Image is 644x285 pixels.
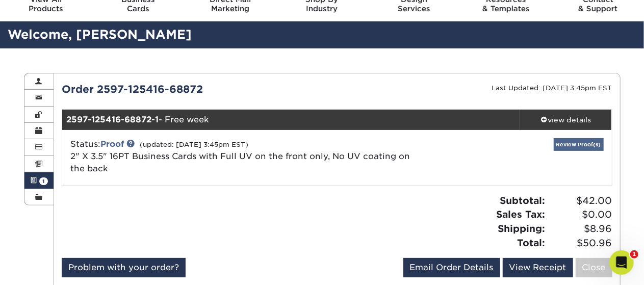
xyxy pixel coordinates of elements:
[549,208,612,222] span: $0.00
[549,222,612,236] span: $8.96
[549,236,612,250] span: $50.96
[498,223,546,234] strong: Shipping:
[403,258,500,277] a: Email Order Details
[70,151,410,173] a: 2" X 3.5" 16PT Business Cards with Full UV on the front only, No UV coating on the back
[549,194,612,208] span: $42.00
[63,138,428,175] div: Status:
[54,82,337,97] div: Order 2597-125416-68872
[630,250,638,258] span: 1
[500,195,546,206] strong: Subtotal:
[554,138,604,151] a: Review Proof(s)
[24,172,54,189] a: 1
[492,84,612,92] small: Last Updated: [DATE] 3:45pm EST
[520,110,612,130] a: view details
[39,177,48,185] span: 1
[62,110,520,130] div: - Free week
[520,115,612,125] div: view details
[100,139,124,149] a: Proof
[503,258,573,277] a: View Receipt
[66,115,159,124] strong: 2597-125416-68872-1
[518,237,546,248] strong: Total:
[140,141,248,148] small: (updated: [DATE] 3:45pm EST)
[609,250,634,275] iframe: Intercom live chat
[576,258,612,277] a: Close
[62,258,186,277] a: Problem with your order?
[497,209,546,220] strong: Sales Tax:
